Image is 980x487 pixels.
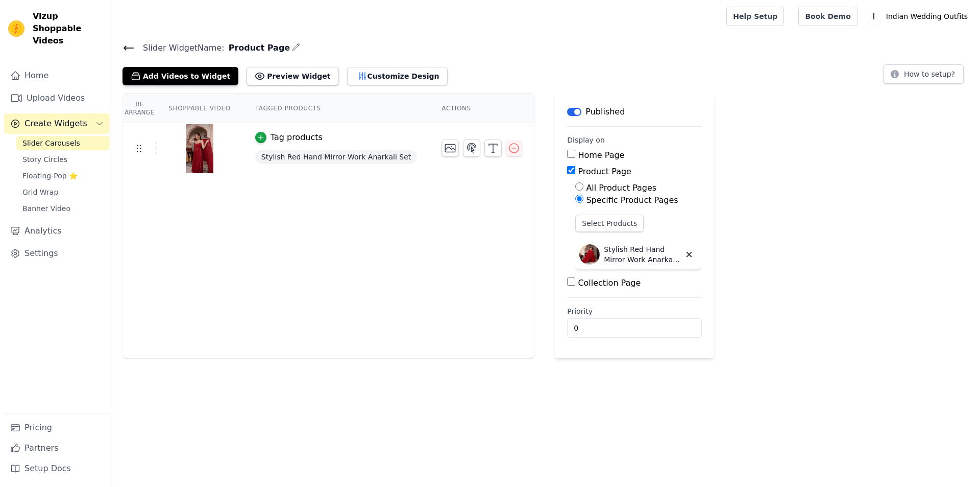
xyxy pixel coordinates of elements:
[156,94,242,123] th: Shoppable Video
[883,64,964,84] button: How to setup?
[122,67,238,85] button: Add Videos to Widget
[429,94,534,123] th: Actions
[586,195,678,205] label: Specific Product Pages
[585,106,625,118] p: Published
[33,10,106,47] span: Vizup Shoppable Videos
[247,67,338,85] button: Preview Widget
[16,201,110,216] a: Banner Video
[883,72,964,81] a: How to setup?
[579,244,600,265] img: Stylish Red Hand Mirror Work Anarkali Set
[578,167,631,176] label: Product Page
[16,152,110,167] a: Story Circles
[292,41,300,55] div: Edit Name
[16,136,110,150] a: Slider Carousels
[185,124,214,173] img: tn-40224943fd714d2aabbeb7667cc8261c.png
[567,306,702,316] label: Priority
[243,94,429,123] th: Tagged Products
[22,154,67,165] span: Story Circles
[4,113,110,134] button: Create Widgets
[22,187,58,197] span: Grid Wrap
[726,7,784,26] a: Help Setup
[255,150,417,164] span: Stylish Red Hand Mirror Work Anarkali Set
[22,203,70,214] span: Banner Video
[578,150,624,160] label: Home Page
[4,458,110,479] a: Setup Docs
[575,215,644,232] button: Select Products
[4,418,110,438] a: Pricing
[4,438,110,458] a: Partners
[866,7,972,26] button: I Indian Wedding Outfits
[4,88,110,108] a: Upload Videos
[680,246,698,263] button: Delete widget
[24,118,87,130] span: Create Widgets
[4,243,110,264] a: Settings
[122,94,156,123] th: Re Arrange
[4,65,110,86] a: Home
[567,135,605,145] legend: Display on
[22,171,78,181] span: Floating-Pop ⭐
[882,7,972,26] p: Indian Wedding Outfits
[4,221,110,241] a: Analytics
[22,138,80,148] span: Slider Carousels
[798,7,857,26] a: Book Demo
[255,131,323,144] button: Tag products
[16,169,110,183] a: Floating-Pop ⭐
[872,11,875,21] text: I
[271,131,323,144] div: Tag products
[586,183,656,193] label: All Product Pages
[578,278,641,288] label: Collection Page
[442,140,459,157] button: Change Thumbnail
[225,42,290,54] span: Product Page
[8,20,24,37] img: Vizup
[135,42,225,54] span: Slider Widget Name:
[16,185,110,199] a: Grid Wrap
[347,67,448,85] button: Customize Design
[604,244,680,265] p: Stylish Red Hand Mirror Work Anarkali Set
